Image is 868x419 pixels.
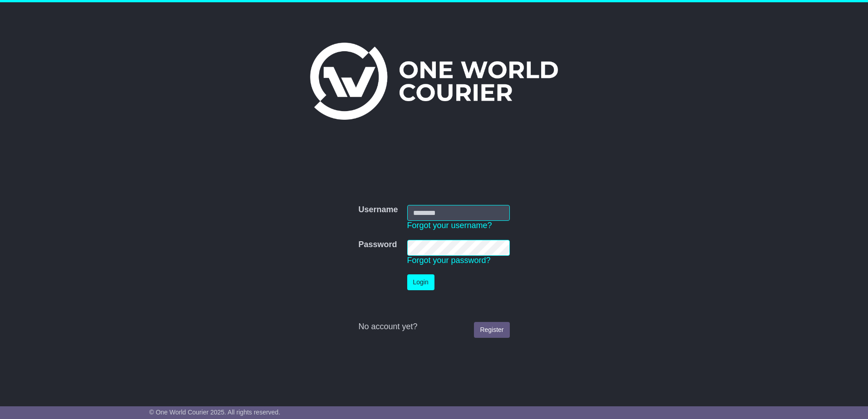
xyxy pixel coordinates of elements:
span: © One World Courier 2025. All rights reserved. [149,409,281,416]
img: One World [310,43,558,120]
div: No account yet? [358,322,509,332]
a: Forgot your username? [407,221,492,230]
label: Password [358,240,397,250]
label: Username [358,205,398,215]
button: Login [407,274,434,290]
a: Register [474,322,509,338]
a: Forgot your password? [407,256,491,265]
